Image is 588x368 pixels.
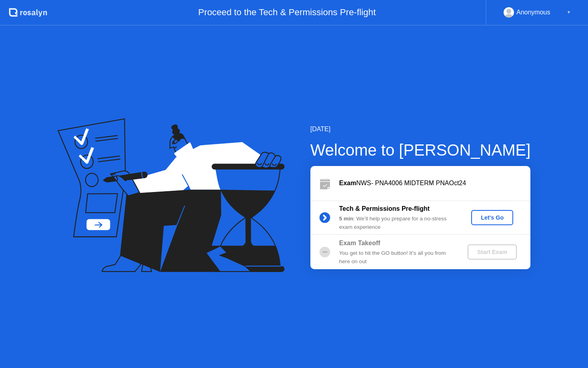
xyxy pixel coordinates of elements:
[339,180,356,186] b: Exam
[339,216,354,222] b: 5 min
[471,210,513,225] button: Let's Go
[468,244,517,260] button: Start Exam
[310,124,531,134] div: [DATE]
[567,7,571,18] div: ▼
[339,240,380,246] b: Exam Takeoff
[516,7,550,18] div: Anonymous
[339,215,454,231] div: : We’ll help you prepare for a no-stress exam experience
[339,205,430,212] b: Tech & Permissions Pre-flight
[474,214,510,221] div: Let's Go
[339,178,530,188] div: NWS- PNA4006 MIDTERM PNAOct24
[310,138,531,162] div: Welcome to [PERSON_NAME]
[339,249,454,266] div: You get to hit the GO button! It’s all you from here on out
[471,249,514,255] div: Start Exam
